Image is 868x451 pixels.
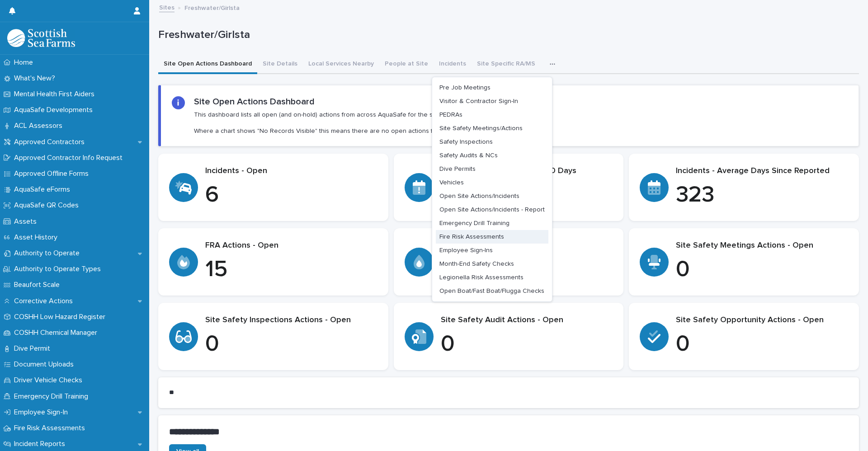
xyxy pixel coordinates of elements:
p: 15 [205,256,377,283]
p: Freshwater/Girlsta [184,2,240,12]
p: Approved Contractors [10,138,92,146]
span: Open Site Actions/Incidents - Report [439,207,545,213]
p: What's New? [10,74,62,83]
span: PEDRAs [439,112,462,118]
img: bPIBxiqnSb2ggTQWdOVV [7,29,75,47]
span: Safety Inspections [439,139,493,145]
p: Dive Permit [10,344,57,353]
p: Site Safety Inspections Actions - Open [205,315,377,325]
button: Site Specific RA/MS [472,55,541,74]
p: Document Uploads [10,360,81,369]
p: 0 [676,331,848,358]
span: Open Boat/Fast Boat/Flugga Checks [439,288,544,294]
button: Site Open Actions Dashboard [158,55,257,74]
p: 6 [205,182,377,209]
p: 0 [205,331,377,358]
p: Authority to Operate [10,249,87,258]
p: AquaSafe Developments [10,106,100,114]
p: Mental Health First Aiders [10,90,102,99]
p: This dashboard lists all open (and on-hold) actions from across AquaSafe for the site selected. W... [194,111,476,136]
a: Sites [159,2,175,12]
p: Site Safety Audit Actions - Open [441,315,613,325]
p: Corrective Actions [10,297,80,305]
p: Assets [10,217,44,226]
span: Month-End Safety Checks [439,261,514,267]
span: Site Safety Meetings/Actions [439,125,523,132]
button: People at Site [379,55,434,74]
p: Approved Contractor Info Request [10,154,130,162]
span: Dive Permits [439,166,476,172]
p: Emergency Drill Training [10,392,95,401]
button: Incidents [434,55,472,74]
p: Beaufort Scale [10,281,67,289]
button: Local Services Nearby [303,55,379,74]
p: AquaSafe eForms [10,185,77,194]
p: Freshwater/Girlsta [158,28,855,42]
p: Approved Offline Forms [10,169,96,178]
span: Fire Risk Assessments [439,234,504,240]
span: Open Site Actions/Incidents [439,193,519,199]
p: Driver Vehicle Checks [10,376,90,385]
p: Site Safety Opportunity Actions - Open [676,315,848,325]
p: 323 [676,182,848,209]
span: Vehicles [439,179,464,186]
span: Employee Sign-Ins [439,247,493,254]
p: Authority to Operate Types [10,265,108,273]
p: Site Safety Meetings Actions - Open [676,241,848,251]
p: Incident Reports [10,440,72,448]
p: COSHH Low Hazard Register [10,313,113,321]
span: Visitor & Contractor Sign-In [439,98,518,104]
p: Fire Risk Assessments [10,424,92,432]
button: Site Details [257,55,303,74]
p: ACL Assessors [10,122,70,130]
p: Home [10,58,40,67]
p: AquaSafe QR Codes [10,201,86,210]
span: Safety Audits & NCs [439,152,498,159]
p: Employee Sign-In [10,408,75,417]
p: 0 [676,256,848,283]
p: Incidents - Open [205,166,377,176]
p: FRA Actions - Open [205,241,377,251]
span: Pre Job Meetings [439,85,491,91]
span: Emergency Drill Training [439,220,509,226]
span: Legionella Risk Assessments [439,274,524,281]
p: COSHH Chemical Manager [10,329,104,337]
p: Asset History [10,233,65,242]
h2: Site Open Actions Dashboard [194,96,315,107]
p: 0 [441,331,613,358]
p: Incidents - Average Days Since Reported [676,166,848,176]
